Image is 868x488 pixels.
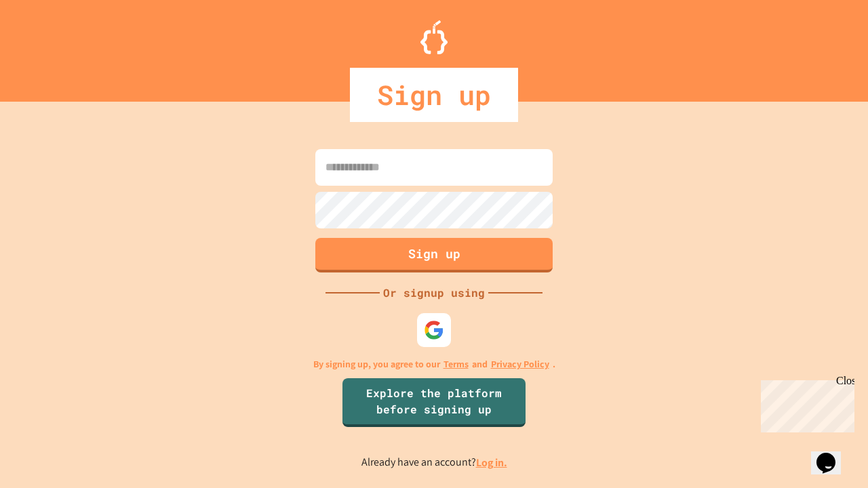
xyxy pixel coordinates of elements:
[476,455,507,470] a: Log in.
[811,434,854,474] iframe: chat widget
[350,68,518,122] div: Sign up
[342,378,526,427] a: Explore the platform before signing up
[5,5,94,86] div: Chat with us now!Close
[315,238,553,272] button: Sign up
[424,320,444,340] img: google-icon.svg
[420,20,448,54] img: Logo.svg
[755,375,854,432] iframe: chat widget
[380,285,488,301] div: Or signup using
[313,357,555,371] p: By signing up, you agree to our and .
[361,454,507,471] p: Already have an account?
[491,357,549,371] a: Privacy Policy
[443,357,469,371] a: Terms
